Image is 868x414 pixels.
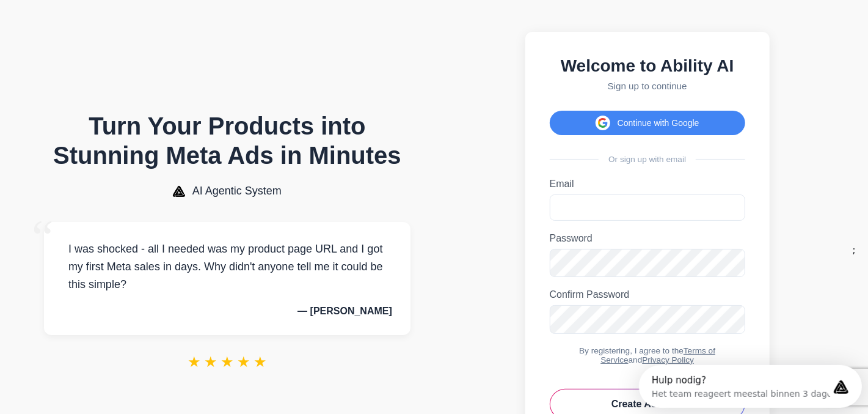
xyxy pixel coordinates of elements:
[204,353,217,371] span: ★
[550,81,745,91] p: Sign up to continue
[13,10,199,20] div: Hulp nodig?
[853,245,856,255] div: ;
[237,353,250,371] span: ★
[173,186,185,197] img: AI Agentic System Logo
[550,111,745,135] button: Continue with Google
[253,353,267,371] span: ★
[550,233,745,244] label: Password
[62,240,392,293] p: I was shocked - all I needed was my product page URL and I got my first Meta sales in days. Why d...
[600,346,715,364] a: Terms of Service
[550,346,745,364] div: By registering, I agree to the and
[642,355,694,364] a: Privacy Policy
[192,185,282,198] span: AI Agentic System
[550,155,745,164] div: Or sign up with email
[826,372,856,402] iframe: Intercom live chat
[44,111,410,170] h1: Turn Your Products into Stunning Meta Ads in Minutes
[221,353,234,371] span: ★
[550,56,745,76] h2: Welcome to Ability AI
[639,365,862,408] iframe: Intercom live chat discovery launcher
[550,179,745,190] label: Email
[550,289,745,300] label: Confirm Password
[32,210,54,265] span: “
[62,306,392,317] p: — [PERSON_NAME]
[5,5,235,39] div: Intercom Messenger openen
[188,353,201,371] span: ★
[13,20,199,33] div: Het team reageert meestal binnen 3 dagen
